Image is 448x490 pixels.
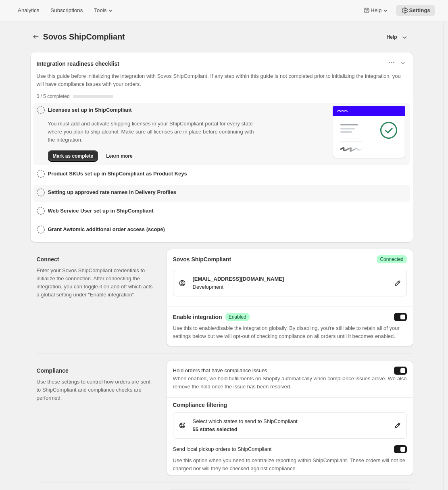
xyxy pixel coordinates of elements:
button: Tools [89,5,119,16]
div: Help [386,33,408,41]
button: sendLocalPickupToShipCompliant [394,445,407,453]
h2: Compliance filtering [173,401,407,409]
span: Subscriptions [50,7,83,14]
p: Select which states to send to ShipCompliant [193,417,298,425]
span: Connected [380,256,403,263]
p: 0 / 5 completed [37,93,70,100]
p: When enabled, we hold fulfillments on Shopify automatically when compliance issues arrive. We als... [173,375,407,391]
button: Analytics [13,5,44,16]
span: Settings [409,7,430,14]
button: Learn more [101,150,137,162]
button: holdShopifyFulfillmentOrders [394,367,407,375]
button: Subscriptions [46,5,88,16]
h3: Setting up approved rate names in Delivery Profiles [48,188,177,196]
h3: Licenses set up in ShipCompliant [48,106,132,114]
p: You must add and activate shipping licenses in your ShipCompliant portal for every state where yo... [48,120,259,144]
p: Hold orders that have compliance issues [173,367,267,375]
h2: Connect [37,255,154,263]
p: Use these settings to control how orders are sent to ShipCompliant and compliance checks are perf... [37,378,154,402]
span: Analytics [18,7,39,14]
h3: Grant Awtomic additional order access (scope) [48,225,165,234]
p: Use this guide before initializing the integration with Sovos ShipCompliant. If any step within t... [37,72,407,88]
span: Tools [94,7,106,14]
h2: Sovos ShipCompliant [173,255,231,263]
span: Learn more [106,153,132,159]
h3: Product SKUs set up in ShipCompliant as Product Keys [48,170,187,178]
span: Sovos ShipCompliant [43,32,125,41]
button: Help [358,5,394,16]
span: Mark as complete [53,153,94,159]
button: enabled [394,313,407,321]
p: [EMAIL_ADDRESS][DOMAIN_NAME] [193,275,284,283]
p: Send local pickup orders to ShipCompliant [173,445,272,453]
p: Development [193,283,284,291]
p: 55 states selected [193,425,298,434]
button: Help [381,31,413,44]
h2: Integration readiness checklist [37,60,119,68]
p: Use this option when you need to centralize reporting within ShipCompliant. These orders will not... [173,457,407,473]
span: Enabled [229,314,246,320]
h3: Web Service User set up in ShipCompliant [48,207,154,215]
p: Use this to enable/disable the integration globally. By disabling, you're still able to retain al... [173,324,407,340]
button: Settings [396,5,435,16]
h2: Enable integration [173,313,222,321]
span: Help [371,7,381,14]
p: Enter your Sovos ShipCompliant credentials to initialize the connection. After connecting the int... [37,267,154,299]
h2: Compliance [37,367,154,375]
button: Mark as complete [48,150,98,162]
